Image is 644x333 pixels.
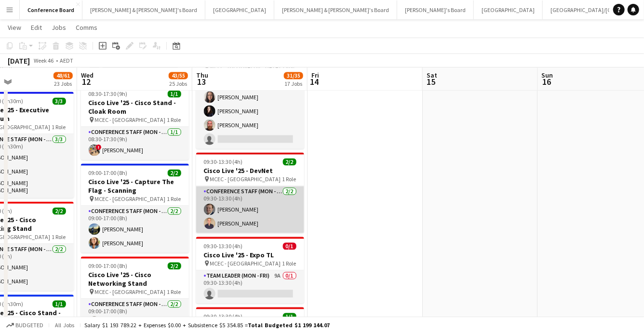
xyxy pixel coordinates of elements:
h3: Cisco Live '25 - Expo TL [196,251,304,259]
span: Jobs [52,23,66,32]
div: Salary $1 193 789.22 + Expenses $0.00 + Subsistence $5 354.85 = [84,321,330,329]
span: 3/3 [53,97,66,105]
span: 48/61 [54,72,73,79]
a: Edit [27,21,46,34]
span: 2/2 [168,262,181,269]
app-card-role: Conference Staff (Mon - Fri)16A3/409:30-13:30 (4h)[PERSON_NAME][PERSON_NAME][PERSON_NAME] [196,74,304,148]
span: 1 Role [52,123,66,131]
app-job-card: 09:00-17:00 (8h)2/2Cisco Live '25 - Capture The Flag - Scanning MCEC - [GEOGRAPHIC_DATA]1 RoleCon... [81,163,189,253]
button: [PERSON_NAME] & [PERSON_NAME]'s Board [274,0,397,19]
span: 15 [425,76,437,87]
span: 1 Role [167,195,181,202]
app-card-role: Team Leader (Mon - Fri)9A0/109:30-13:30 (4h) [196,270,304,303]
span: MCEC - [GEOGRAPHIC_DATA] [95,288,166,295]
a: Jobs [48,21,70,34]
span: 16 [540,76,553,87]
span: 09:00-17:00 (8h) [89,169,128,176]
span: 1 Role [282,260,296,267]
h3: Cisco Live '25 - DevNet [196,166,304,175]
span: 1 Role [167,288,181,295]
a: Comms [72,21,101,34]
span: MCEC - [GEOGRAPHIC_DATA] [95,116,166,123]
span: 13 [195,76,208,87]
span: 0/1 [283,242,296,250]
app-card-role: Conference Staff (Mon - Fri)2/209:30-13:30 (4h)[PERSON_NAME][PERSON_NAME] [196,186,304,233]
span: 2/2 [168,169,181,176]
span: Sun [542,71,553,80]
span: 09:30-13:30 (4h) [204,158,243,165]
app-job-card: 09:30-13:30 (4h)2/2Cisco Live '25 - DevNet MCEC - [GEOGRAPHIC_DATA]1 RoleConference Staff (Mon - ... [196,152,304,233]
span: 2/2 [53,207,66,214]
span: Week 46 [32,57,56,64]
button: Budgeted [5,320,45,331]
span: Budgeted [15,322,43,329]
a: View [4,21,25,34]
app-job-card: 08:30-17:30 (9h)1/1Cisco Live '25 - Cisco Stand - Cloak Room MCEC - [GEOGRAPHIC_DATA]1 RoleConfer... [81,84,189,160]
span: 1 Role [282,175,296,183]
button: [GEOGRAPHIC_DATA] [205,0,274,19]
span: 1/1 [283,313,296,320]
button: [GEOGRAPHIC_DATA] [474,0,543,19]
span: View [8,23,21,32]
span: Total Budgeted $1 199 144.07 [248,321,330,329]
div: AEDT [60,57,73,64]
span: Wed [81,71,94,80]
span: 2/2 [283,158,296,165]
div: 23 Jobs [54,80,72,87]
span: All jobs [53,321,76,329]
span: 1/1 [168,90,181,97]
span: Edit [31,23,42,32]
span: Sat [427,71,437,80]
app-card-role: Conference Staff (Mon - Fri)1/108:30-17:30 (9h)![PERSON_NAME] [81,127,189,160]
span: 09:00-17:00 (8h) [89,262,128,269]
span: 1 Role [52,233,66,240]
app-card-role: Conference Staff (Mon - Fri)2/209:00-17:00 (8h)[PERSON_NAME][PERSON_NAME] [81,206,189,253]
span: 12 [80,76,94,87]
span: 31/35 [284,72,303,79]
div: 17 Jobs [284,80,303,87]
button: Conference Board [20,0,82,19]
span: MCEC - [GEOGRAPHIC_DATA] [95,195,166,202]
div: 25 Jobs [169,80,188,87]
span: 14 [310,76,319,87]
span: 43/55 [169,72,188,79]
button: [PERSON_NAME] & [PERSON_NAME]'s Board [82,0,205,19]
span: ! [96,144,102,150]
span: Thu [196,71,208,80]
button: [PERSON_NAME]'s Board [397,0,474,19]
div: [DATE] [8,56,30,66]
h3: Cisco Live '25 - Cisco Stand - Cloak Room [81,98,189,116]
h3: Cisco Live '25 - Capture The Flag - Scanning [81,177,189,195]
app-job-card: 09:30-13:30 (4h)0/1Cisco Live '25 - Expo TL MCEC - [GEOGRAPHIC_DATA]1 RoleTeam Leader (Mon - Fri)... [196,237,304,303]
span: 08:30-17:30 (9h) [89,90,128,97]
span: 09:30-13:30 (4h) [204,313,243,320]
span: 1/1 [53,300,66,307]
span: MCEC - [GEOGRAPHIC_DATA] [210,175,281,183]
span: 1 Role [167,116,181,123]
h3: Cisco Live '25 - Cisco Networking Stand [81,270,189,288]
span: Fri [311,71,319,80]
span: MCEC - [GEOGRAPHIC_DATA] [210,260,281,267]
span: 09:30-13:30 (4h) [204,242,243,250]
span: Comms [76,23,97,32]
